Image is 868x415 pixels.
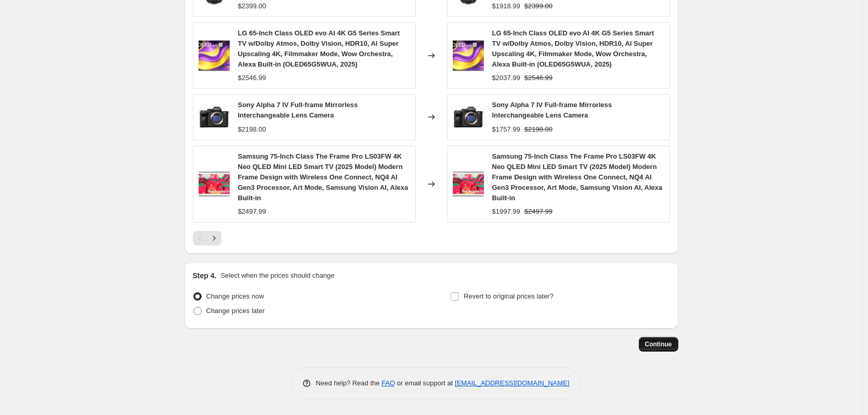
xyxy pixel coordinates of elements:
strike: $2497.99 [524,206,553,217]
span: Revert to original prices later? [464,292,554,300]
a: [EMAIL_ADDRESS][DOMAIN_NAME] [455,379,569,387]
div: $2198.00 [238,124,266,135]
span: LG 65-Inch Class OLED evo AI 4K G5 Series Smart TV w/Dolby Atmos, Dolby Vision, HDR10, AI Super U... [238,29,400,68]
button: Continue [639,337,678,352]
div: $1918.99 [492,1,520,11]
img: 81S7BOusKHL_80x.jpg [453,168,484,200]
div: $2037.99 [492,73,520,83]
p: Select when the prices should change [220,270,334,281]
span: LG 65-Inch Class OLED evo AI 4K G5 Series Smart TV w/Dolby Atmos, Dolby Vision, HDR10, AI Super U... [492,29,654,68]
span: Sony Alpha 7 IV Full-frame Mirrorless Interchangeable Lens Camera [492,101,612,119]
img: 71BaBwNek-L_80x.jpg [199,101,230,133]
span: Sony Alpha 7 IV Full-frame Mirrorless Interchangeable Lens Camera [238,101,358,119]
nav: Pagination [193,231,221,245]
div: $2399.00 [238,1,266,11]
img: 91IlCZLFS9L_80x.jpg [199,40,230,71]
span: Samsung 75-Inch Class The Frame Pro LS03FW 4K Neo QLED Mini LED Smart TV (2025 Model) Modern Fram... [238,152,409,202]
strike: $2198.00 [524,124,553,135]
img: 91IlCZLFS9L_80x.jpg [453,40,484,71]
img: 71BaBwNek-L_80x.jpg [453,101,484,133]
strike: $2546.99 [524,73,553,83]
div: $1757.99 [492,124,520,135]
span: Change prices now [206,292,264,300]
span: Continue [645,340,672,348]
strike: $2399.00 [524,1,553,11]
h2: Step 4. [193,270,217,281]
span: Change prices later [206,307,265,315]
div: $2497.99 [238,206,266,217]
a: FAQ [382,379,395,387]
span: or email support at [395,379,455,387]
div: $2546.99 [238,73,266,83]
span: Samsung 75-Inch Class The Frame Pro LS03FW 4K Neo QLED Mini LED Smart TV (2025 Model) Modern Fram... [492,152,663,202]
span: Need help? Read the [316,379,382,387]
img: 81S7BOusKHL_80x.jpg [199,168,230,200]
div: $1997.99 [492,206,520,217]
button: Next [207,231,221,245]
